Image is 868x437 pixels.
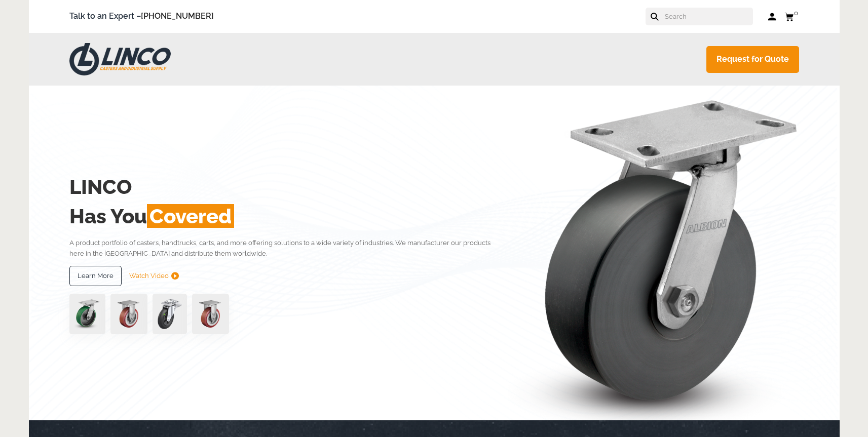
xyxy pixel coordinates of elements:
img: capture-59611-removebg-preview-1.png [110,294,147,334]
a: Learn More [69,266,122,286]
h2: Has You [69,202,506,231]
a: Request for Quote [706,46,799,73]
img: linco_caster [508,86,799,420]
img: LINCO CASTERS & INDUSTRIAL SUPPLY [69,43,171,75]
span: 0 [794,9,798,17]
img: capture-59611-removebg-preview-1.png [192,294,229,334]
img: subtract.png [171,272,179,280]
a: Log in [768,12,777,22]
p: A product portfolio of casters, handtrucks, carts, and more offering solutions to a wide variety ... [69,237,506,259]
img: pn3orx8a-94725-1-1-.png [69,294,105,334]
img: lvwpp200rst849959jpg-30522-removebg-preview-1.png [153,294,187,334]
span: Covered [147,204,234,228]
a: 0 [784,10,799,23]
h2: LINCO [69,172,506,202]
a: Watch Video [129,266,179,286]
span: Talk to an Expert – [69,10,214,23]
input: Search [664,8,753,25]
a: [PHONE_NUMBER] [141,11,214,21]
